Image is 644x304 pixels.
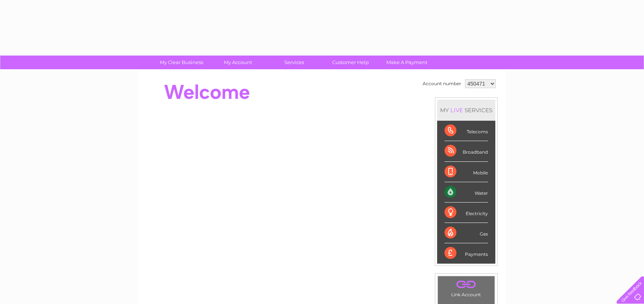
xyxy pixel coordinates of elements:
[445,141,488,161] div: Broadband
[445,162,488,182] div: Mobile
[445,243,488,263] div: Payments
[445,182,488,203] div: Water
[207,56,268,69] a: My Account
[440,278,493,291] a: .
[437,100,495,121] div: MY SERVICES
[376,56,437,69] a: Make A Payment
[445,203,488,223] div: Electricity
[445,223,488,243] div: Gas
[437,276,495,299] td: Link Account
[264,56,325,69] a: Services
[151,56,212,69] a: My Clear Business
[445,121,488,141] div: Telecoms
[449,107,465,114] div: LIVE
[320,56,381,69] a: Customer Help
[421,77,463,90] td: Account number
